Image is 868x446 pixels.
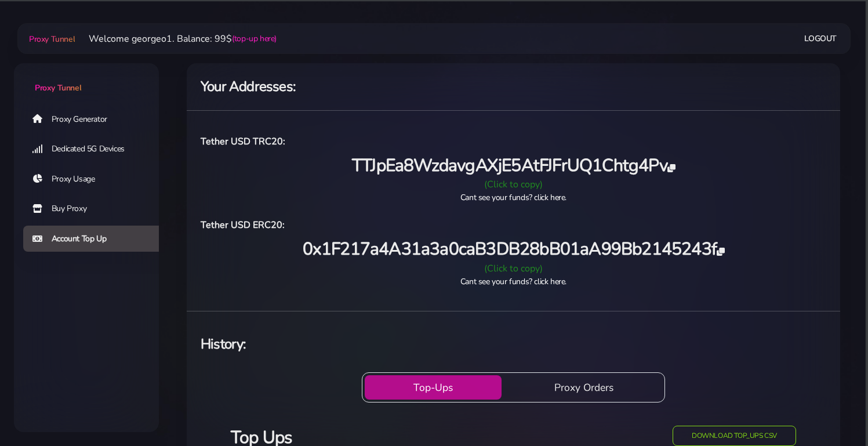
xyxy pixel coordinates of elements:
[506,375,663,400] button: Proxy Orders
[201,77,826,96] h4: Your Addresses:
[201,134,826,149] h6: Tether USD TRC20:
[23,136,168,162] a: Dedicated 5G Devices
[804,28,837,49] a: Logout
[194,262,833,275] div: (Click to copy)
[352,154,675,177] span: TTJpEa8WzdavgAXjE5AtFJFrUQ1Chtg4Pv
[365,375,502,400] button: Top-Ups
[75,32,277,46] li: Welcome georgeo1. Balance: 99$
[23,106,168,132] a: Proxy Generator
[29,34,75,45] span: Proxy Tunnel
[201,217,826,233] h6: Tether USD ERC20:
[460,276,566,287] a: Cant see your funds? click here.
[23,195,168,222] a: Buy Proxy
[23,166,168,193] a: Proxy Usage
[232,32,277,45] a: (top-up here)
[201,335,826,354] h4: History:
[35,82,81,93] span: Proxy Tunnel
[673,426,796,446] button: Download top_ups CSV
[303,237,725,261] span: 0x1F217a4A31a3a0caB3DB28bB01aA99Bb2145243f
[194,177,833,191] div: (Click to copy)
[801,379,854,432] iframe: Webchat Widget
[23,226,168,252] a: Account Top Up
[27,30,75,48] a: Proxy Tunnel
[14,63,159,94] a: Proxy Tunnel
[460,192,566,203] a: Cant see your funds? click here.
